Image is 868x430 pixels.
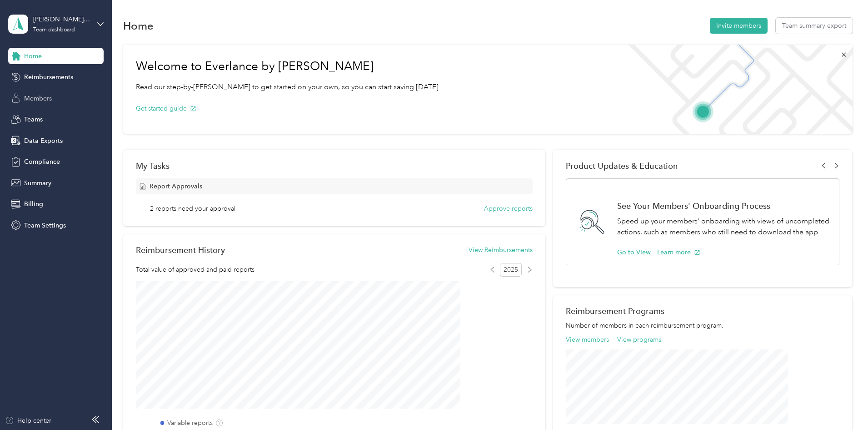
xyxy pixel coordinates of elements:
span: 2 reports need your approval [150,204,235,213]
iframe: Everlance-gr Chat Button Frame [817,379,868,430]
span: Billing [24,199,43,209]
span: 2025 [500,263,522,277]
span: Data Exports [24,136,63,146]
span: Summary [24,178,51,188]
button: View members [566,335,609,344]
h2: Reimbursement History [136,245,225,255]
h2: Reimbursement Programs [566,306,839,316]
span: Compliance [24,157,60,167]
p: Speed up your members' onboarding with views of uncompleted actions, such as members who still ne... [617,216,829,238]
h1: See Your Members' Onboarding Process [617,201,829,211]
div: My Tasks [136,161,533,171]
label: Variable reports [167,418,213,428]
button: Team summary export [776,18,853,34]
button: Approve reports [484,204,533,213]
p: Read our step-by-[PERSON_NAME] to get started on your own, so you can start saving [DATE]. [136,81,440,93]
span: Home [24,51,42,61]
button: Get started guide [136,104,196,113]
h1: Welcome to Everlance by [PERSON_NAME] [136,59,440,74]
span: Reimbursements [24,72,73,82]
button: Help center [5,416,51,425]
span: Members [24,94,52,103]
button: Learn more [657,248,700,257]
div: Team dashboard [33,27,75,33]
div: [PERSON_NAME] Care [33,15,90,24]
span: Total value of approved and paid reports [136,265,254,274]
button: Go to View [617,248,651,257]
span: Report Approvals [150,182,202,191]
button: View Reimbursements [469,245,533,255]
button: Invite members [710,18,768,34]
button: View programs [617,335,661,344]
h1: Home [123,21,154,30]
p: Number of members in each reimbursement program. [566,321,839,330]
span: Product Updates & Education [566,161,678,171]
img: Welcome to everlance [619,45,852,134]
span: Teams [24,115,43,124]
span: Team Settings [24,221,66,230]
